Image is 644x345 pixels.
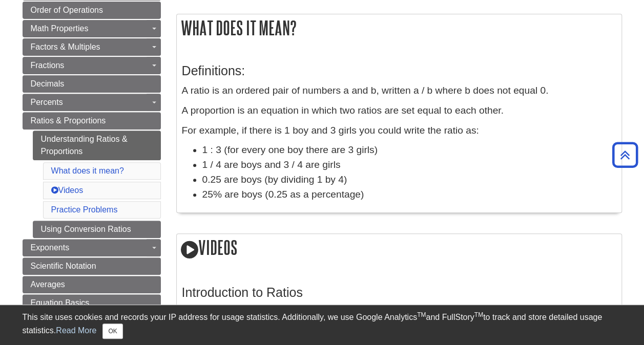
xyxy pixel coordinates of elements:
span: Factors & Multiples [31,42,100,51]
span: Percents [31,98,63,106]
a: Videos [51,186,84,195]
a: Decimals [23,75,161,93]
a: Factors & Multiples [23,38,161,56]
a: Ratios & Proportions [23,112,161,130]
a: Averages [23,276,161,293]
h2: Videos [177,234,621,263]
a: Percents [23,94,161,111]
a: Order of Operations [23,2,161,19]
h3: Introduction to Ratios [182,285,616,300]
button: Close [102,324,122,339]
span: Equation Basics [31,298,90,307]
li: 1 : 3 (for every one boy there are 3 girls) [202,143,616,158]
li: 0.25 are boys (by dividing 1 by 4) [202,172,616,187]
li: 25% are boys (0.25 as a percentage) [202,187,616,202]
a: Practice Problems [51,205,118,214]
li: 1 / 4 are boys and 3 / 4 are girls [202,158,616,172]
span: Order of Operations [31,6,103,14]
p: For example, if there is 1 boy and 3 girls you could write the ratio as: [182,123,616,138]
a: Exponents [23,239,161,256]
p: A proportion is an equation in which two ratios are set equal to each other. [182,103,616,118]
span: Ratios & Proportions [31,116,106,125]
div: This site uses cookies and records your IP address for usage statistics. Additionally, we use Goo... [23,311,622,339]
a: Read More [56,326,96,335]
sup: TM [474,311,483,318]
span: Scientific Notation [31,262,96,270]
span: Fractions [31,61,65,70]
span: Averages [31,280,65,289]
a: Fractions [23,57,161,74]
p: A ratio is an ordered pair of numbers a and b, written a / b where b does not equal 0. [182,83,616,98]
a: Math Properties [23,20,161,37]
span: Decimals [31,79,65,88]
h2: What does it mean? [177,14,621,41]
span: Exponents [31,243,70,252]
sup: TM [417,311,426,318]
a: Equation Basics [23,294,161,312]
a: Scientific Notation [23,257,161,275]
span: Math Properties [31,24,89,33]
a: Using Conversion Ratios [33,221,161,238]
h3: Definitions: [182,63,616,78]
a: Back to Top [609,148,641,162]
a: Understanding Ratios & Proportions [33,131,161,160]
a: What does it mean? [51,166,124,175]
